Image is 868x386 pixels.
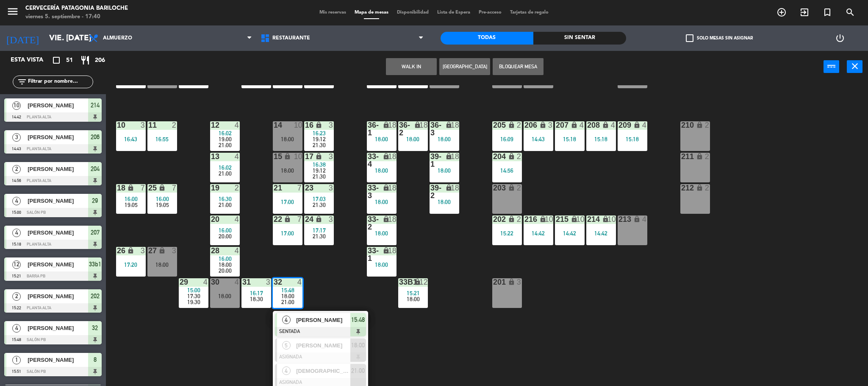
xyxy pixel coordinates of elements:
[284,153,291,160] i: lock
[493,278,494,286] div: 201
[274,153,274,160] div: 15
[445,153,452,160] i: lock
[172,184,177,192] div: 7
[92,196,98,206] span: 29
[172,121,177,129] div: 2
[12,229,21,237] span: 4
[147,262,177,268] div: 18:00
[508,153,515,160] i: lock
[633,121,641,129] i: lock
[524,121,525,129] div: 206
[696,153,703,160] i: lock
[313,227,326,234] span: 17:17
[12,197,21,205] span: 4
[414,278,421,285] i: lock
[681,121,682,129] div: 210
[6,5,19,18] i: menu
[28,165,88,173] span: [PERSON_NAME]
[508,184,515,191] i: lock
[835,33,845,43] i: power_settings_new
[219,142,232,148] span: 21:00
[92,323,98,333] span: 32
[219,255,232,262] span: 16:00
[66,56,73,65] span: 51
[313,161,326,168] span: 16:38
[4,55,61,65] div: Esta vista
[80,55,90,65] i: restaurant
[187,293,200,299] span: 17:30
[235,184,240,192] div: 2
[845,7,855,17] i: search
[281,287,294,294] span: 15:48
[367,136,397,142] div: 18:00
[388,184,397,192] div: 18
[493,215,494,223] div: 202
[219,201,232,208] span: 21:00
[571,121,578,129] i: lock
[89,259,101,269] span: 33b1
[368,215,368,231] div: 33-2
[696,184,703,191] i: lock
[12,356,21,364] span: 1
[430,199,459,205] div: 18:00
[51,55,61,65] i: crop_square
[272,35,310,41] span: Restaurante
[555,230,585,236] div: 14:42
[451,121,459,129] div: 18
[383,247,390,254] i: lock
[313,196,326,202] span: 17:03
[571,215,578,223] i: lock
[388,247,397,255] div: 18
[517,184,522,192] div: 2
[508,215,515,223] i: lock
[383,184,390,191] i: lock
[28,101,88,110] span: [PERSON_NAME]
[686,34,753,42] label: Solo mesas sin asignar
[430,168,459,173] div: 18:00
[273,136,302,142] div: 18:00
[705,153,710,160] div: 2
[305,153,305,160] div: 17
[273,168,302,173] div: 18:00
[533,32,626,45] div: Sin sentar
[219,267,232,274] span: 20:00
[383,215,390,223] i: lock
[296,366,350,375] span: [DEMOGRAPHIC_DATA][PERSON_NAME]
[383,153,390,160] i: lock
[313,136,326,143] span: 19:12
[315,153,322,160] i: lock
[329,121,334,129] div: 3
[305,121,305,129] div: 16
[419,278,428,286] div: 12
[313,201,326,208] span: 21:30
[493,121,494,129] div: 205
[315,215,322,223] i: lock
[350,10,393,15] span: Mapa de mesas
[25,4,128,13] div: Cervecería Patagonia Bariloche
[548,121,553,129] div: 3
[524,136,553,142] div: 14:43
[383,121,390,129] i: lock
[297,215,302,223] div: 7
[642,121,647,129] div: 4
[219,196,232,202] span: 16:30
[297,278,302,286] div: 4
[315,121,322,129] i: lock
[235,121,240,129] div: 4
[250,290,263,296] span: 16:17
[12,260,21,269] span: 12
[242,278,243,286] div: 31
[493,184,494,192] div: 203
[28,260,88,269] span: [PERSON_NAME]
[25,13,128,21] div: viernes 5. septiembre - 17:40
[386,58,437,75] button: WALK IN
[266,278,271,286] div: 3
[219,170,232,177] span: 21:00
[329,184,334,192] div: 3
